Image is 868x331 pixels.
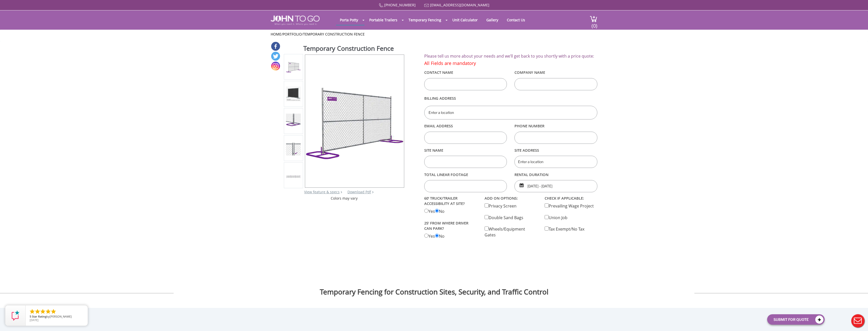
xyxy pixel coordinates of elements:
[424,68,507,77] label: Contact Name
[30,318,39,322] span: [DATE]
[483,15,502,25] a: Gallery
[424,195,477,207] label: 60’ TRUCK/TRAILER ACCESSIBILITY AT SITE?
[514,146,597,154] label: Site Address
[590,15,597,22] img: cart a
[284,196,405,201] div: Colors may vary
[591,18,597,29] span: (0)
[848,311,868,331] button: Live Chat
[283,32,302,37] a: Portfolio
[379,3,383,8] img: Call
[514,170,597,179] label: rental duration
[271,42,280,51] a: Facebook
[424,61,597,66] h4: All Fields are mandatory
[365,15,401,25] a: Portable Trailers
[32,315,46,318] span: Star Rating
[514,122,597,130] label: Phone Number
[304,189,340,194] a: View feature & specs
[271,52,280,61] a: Twitter
[424,170,507,179] label: Total linear footage
[514,68,597,77] label: Company Name
[424,92,597,104] label: Billing Address
[405,15,445,25] a: Temporary Fencing
[503,15,529,25] a: Contact Us
[514,156,597,168] input: Enter a location
[767,314,825,325] button: Submit For Quote
[336,15,362,25] a: Porta Potty
[347,189,371,194] a: Download Pdf
[30,315,31,318] span: 5
[10,310,21,321] img: Review Rating
[286,59,301,74] img: Product
[545,195,597,202] label: check if applicable:
[372,191,374,193] img: chevron.png
[271,62,280,71] a: Instagram
[45,308,51,315] li: 
[303,44,405,54] h1: Temporary Construction Fence
[424,146,507,154] label: Site Name
[481,195,541,238] div: Privacy Screen Double Sand Bags Wheels/Equipment Gates
[384,3,416,7] a: [PHONE_NUMBER]
[303,32,365,37] a: Temporary Construction Fence
[286,86,301,101] img: Product
[424,54,597,59] h2: Please tell us more about your needs and we’ll get back to you shortly with a price quote:
[271,15,320,25] img: JOHN to go
[424,4,429,7] img: Mail
[305,72,404,170] img: Product
[424,219,477,232] label: 25’ from where driver can park?
[424,122,507,130] label: Email Address
[420,195,481,239] div: Yes No Yes No
[514,180,597,192] input: Start date | End date
[271,32,281,37] a: Home
[50,308,57,315] li: 
[430,3,489,7] a: [EMAIL_ADDRESS][DOMAIN_NAME]
[449,15,482,25] a: Unit Calculator
[485,195,537,202] label: add on options:
[424,106,597,119] input: Enter a location
[541,195,601,232] div: Prevailing Wage Project Union Job Tax Exempt/No Tax
[40,308,46,315] li: 
[29,308,35,315] li: 
[286,174,301,179] img: Product
[271,32,597,37] ul: / /
[341,191,342,193] img: right arrow icon
[286,114,301,128] img: Product
[34,308,41,315] li: 
[50,315,72,318] span: [PERSON_NAME]
[286,141,301,155] img: Product
[30,315,84,319] span: by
